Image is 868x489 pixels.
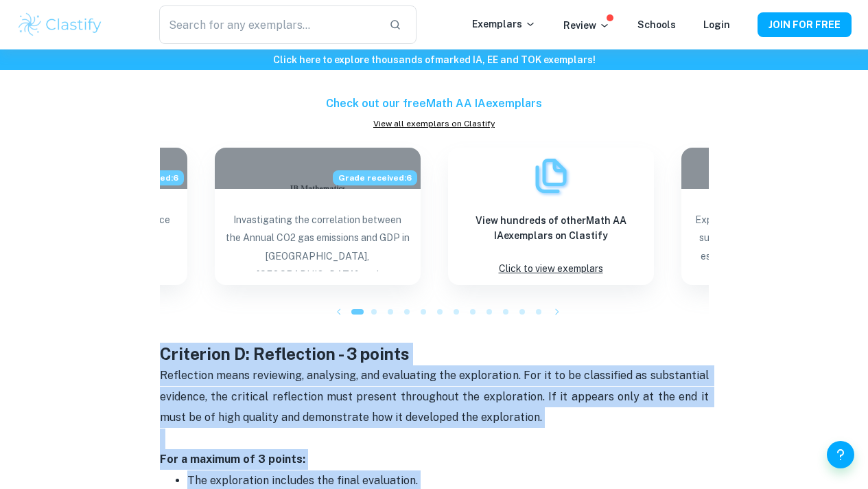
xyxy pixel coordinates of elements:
[333,170,417,185] span: Grade received: 6
[159,5,379,44] input: Search for any exemplars...
[499,260,603,278] p: Click to view exemplars
[226,211,410,271] p: Invastigating the correlation between the Annual CO2 gas emissions and GDP in [GEOGRAPHIC_DATA], ...
[160,95,709,112] h6: Check out our free Math AA IA exemplars
[3,52,865,67] h6: Click here to explore thousands of marked IA, EE and TOK exemplars !
[827,441,854,468] button: Help and Feedback
[160,369,712,424] span: Reflection means reviewing, analysing, and evaluating the exploration. For it to be classified as...
[448,148,654,285] a: ExemplarsView hundreds of otherMath AA IAexemplars on ClastifyClick to view exemplars
[160,453,305,466] strong: For a maximum of 3 points:
[758,12,852,37] button: JOIN FOR FREE
[160,344,410,363] strong: Criterion D: Reflection - 3 points
[459,213,643,243] h6: View hundreds of other Math AA IA exemplars on Clastify
[563,18,610,33] p: Review
[187,474,418,487] span: The exploration includes the final evaluation.
[16,11,104,38] img: Clastify logo
[472,16,536,32] p: Exemplars
[215,148,421,285] a: Blog exemplar: Invastigating the correlation between thGrade received:6Invastigating the correlat...
[703,19,730,30] a: Login
[530,155,572,196] img: Exemplars
[160,117,709,130] a: View all exemplars on Clastify
[637,19,676,30] a: Schools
